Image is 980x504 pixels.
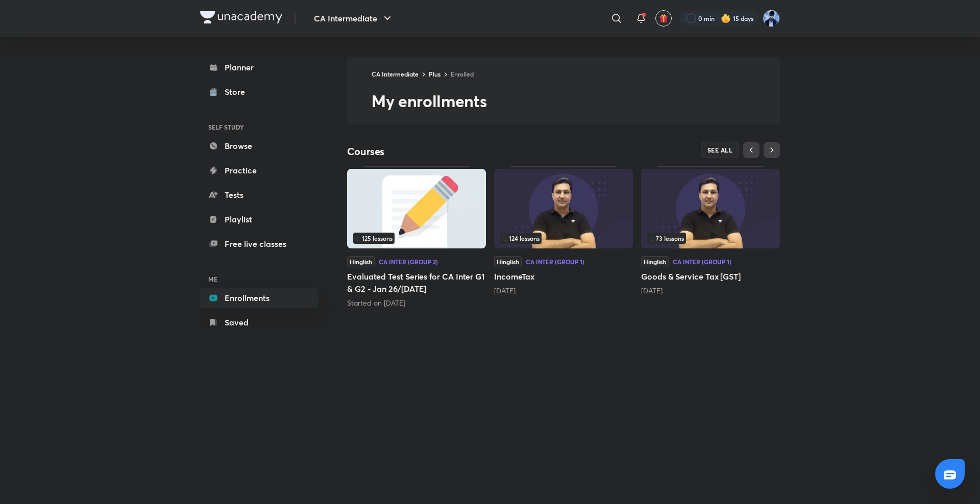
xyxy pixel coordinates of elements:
img: avatar [659,14,668,23]
button: avatar [655,10,672,27]
a: Playlist [200,209,318,230]
img: Thumbnail [494,169,633,248]
a: Enrollments [200,288,318,308]
button: SEE ALL [701,142,740,158]
div: 2 months ago [641,286,780,296]
span: 73 lessons [649,235,684,241]
div: left [353,233,480,244]
div: infocontainer [500,233,627,244]
h6: SELF STUDY [200,118,318,136]
a: Store [200,82,318,102]
h5: Evaluated Test Series for CA Inter G1 & G2 - Jan 26/[DATE] [347,270,486,295]
div: CA Inter (Group 1) [526,259,584,265]
img: Thumbnail [347,169,486,248]
img: streak [721,13,731,23]
a: Planner [200,57,318,78]
div: infosection [647,233,774,244]
button: CA Intermediate [308,8,400,29]
span: 124 lessons [502,235,540,241]
a: Browse [200,136,318,156]
h2: My enrollments [372,91,780,111]
a: CA Intermediate [372,70,419,78]
div: left [647,233,774,244]
img: Imran Hingora [763,10,780,27]
h6: ME [200,270,318,288]
div: IncomeTax [494,166,633,296]
div: CA Inter (Group 1) [673,259,731,265]
span: Hinglish [494,256,522,267]
h5: Goods & Service Tax [GST] [641,270,780,283]
img: Company Logo [200,11,282,23]
a: Company Logo [200,11,282,26]
div: left [500,233,627,244]
span: 125 lessons [355,235,393,241]
span: SEE ALL [707,146,733,154]
h5: IncomeTax [494,270,633,283]
a: Enrolled [451,70,474,78]
div: infocontainer [647,233,774,244]
div: Goods & Service Tax [GST] [641,166,780,296]
div: Started on Dec 25 [347,298,486,308]
h4: Courses [347,145,563,158]
div: Evaluated Test Series for CA Inter G1 & G2 - Jan 26/May 26 [347,166,486,308]
div: 1 month ago [494,286,633,296]
span: Hinglish [641,256,669,267]
div: infocontainer [353,233,480,244]
div: Store [225,86,251,98]
span: Hinglish [347,256,375,267]
div: infosection [500,233,627,244]
img: Thumbnail [641,169,780,248]
a: Plus [429,70,440,78]
a: Saved [200,312,318,333]
div: CA Inter (Group 2) [379,259,438,265]
a: Practice [200,160,318,181]
div: infosection [353,233,480,244]
a: Free live classes [200,234,318,254]
a: Tests [200,185,318,205]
